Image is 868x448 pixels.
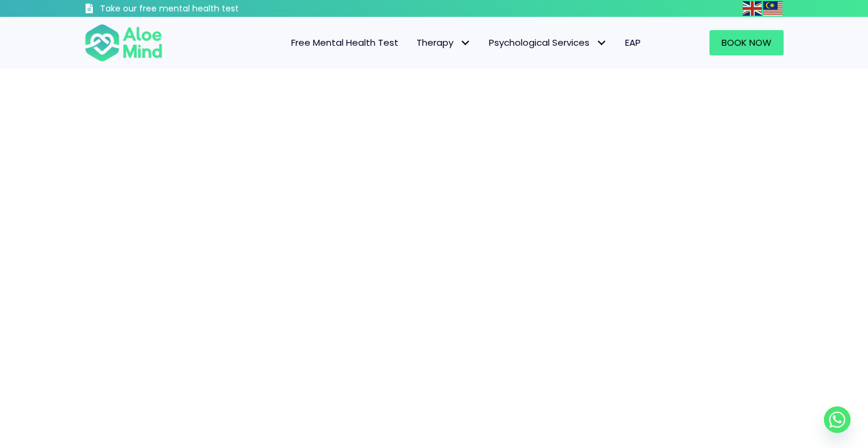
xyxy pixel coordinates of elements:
[480,30,616,55] a: Psychological ServicesPsychological Services: submenu
[824,406,851,433] a: Whatsapp
[100,3,303,15] h3: Take our free mental health test
[763,1,782,16] img: ms
[178,30,650,55] nav: Menu
[456,34,474,52] span: Therapy: submenu
[489,36,607,49] span: Psychological Services
[763,1,784,15] a: Malay
[407,30,480,55] a: TherapyTherapy: submenu
[282,30,407,55] a: Free Mental Health Test
[417,36,471,49] span: Therapy
[743,1,762,16] img: en
[84,3,303,17] a: Take our free mental health test
[616,30,650,55] a: EAP
[743,1,763,15] a: English
[722,36,772,49] span: Book Now
[625,36,641,49] span: EAP
[84,23,163,63] img: Aloe mind Logo
[593,34,610,52] span: Psychological Services: submenu
[291,36,398,49] span: Free Mental Health Test
[709,30,784,55] a: Book Now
